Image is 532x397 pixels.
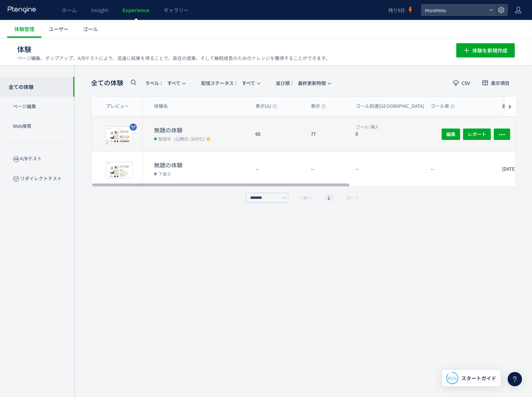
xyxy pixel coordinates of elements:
[423,5,486,15] span: muomou
[448,375,457,381] span: 85%
[62,6,77,14] span: ホーム
[105,139,110,144] div: 2
[123,6,149,14] span: Experience
[106,127,133,143] img: ddf6427a7fc824c6333fec644e860e931754913992538.jpeg
[456,43,515,57] button: 体験を新規作成
[305,152,350,187] div: --
[195,77,265,89] button: 配信ステータス​：すべて
[106,162,133,178] img: f340b9756295d2eedd7cefb612518dc41754913701920.jpeg
[447,77,476,89] button: CSV
[356,130,425,137] dt: 0
[276,77,326,89] span: 最終更新時間
[344,194,361,201] button: 次へ
[472,43,507,57] span: 体験を新規作成
[388,7,405,14] span: 残り9日
[311,103,326,110] span: 表示
[145,77,180,89] span: すべて
[356,124,379,130] span: 購入
[106,103,129,110] span: プレビュー
[476,77,516,89] button: 表示項目
[154,161,250,169] dt: 無題の体験
[431,103,455,110] span: ゴール率
[462,81,470,85] span: CSV
[17,55,330,61] p: ページ編集、ポップアップ、A/Bテストにより、迅速に結果を得ることで、直近の成果、そして継続成長のためのナレッジを獲得することができます。
[17,44,441,55] h1: 体験
[297,194,314,201] button: 前へ
[468,128,486,140] span: レポート
[303,194,312,201] span: 前へ
[164,6,189,14] span: ギャラリー
[201,77,255,89] span: すべて
[201,80,238,86] span: 配信ステータス​：
[83,25,98,32] span: ゴール
[91,6,108,14] span: Insight
[446,128,456,140] span: 編集
[442,128,460,140] button: 編集
[174,136,205,142] span: (公開日: [DATE])
[305,117,350,151] div: 77
[158,170,171,177] span: 下書き
[145,80,164,86] span: ラベル：
[250,152,305,187] div: --
[14,25,34,32] span: 体験管理
[158,135,171,142] span: 配信中
[461,375,496,382] span: スタートガイド
[91,78,123,87] span: 全ての体験
[356,103,430,110] span: ゴール到達[GEOGRAPHIC_DATA]
[356,166,425,172] dt: --
[154,103,168,110] span: 体験名
[49,25,69,32] span: ユーザー
[139,77,191,89] button: ラベル：すべて
[491,81,509,85] span: 表示項目
[276,80,294,86] span: 並び順：
[154,126,250,134] dt: 無題の体験
[463,128,491,140] button: レポート
[244,193,363,203] div: pagination
[325,194,333,201] li: 1
[250,117,305,151] div: 66
[270,77,336,89] button: 並び順：最終更新時間
[346,194,355,201] span: 次へ
[255,103,277,110] span: 表示UU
